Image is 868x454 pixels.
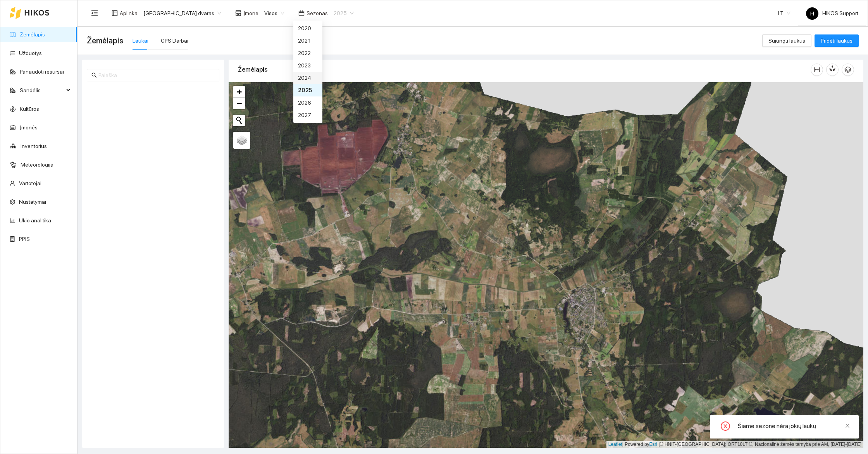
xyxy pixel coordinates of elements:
[298,61,318,70] div: 2023
[738,421,849,431] div: Šiame sezone nėra jokių laukų
[133,36,148,45] div: Laukai
[19,236,30,242] a: PPIS
[233,132,250,149] a: Layers
[606,441,863,448] div: | Powered by © HNIT-[GEOGRAPHIC_DATA]; ORT10LT ©, Nacionalinė žemės tarnyba prie AM, [DATE]-[DATE]
[811,67,823,73] span: column-width
[293,72,322,84] div: 2024
[298,10,305,16] span: calendar
[293,47,322,59] div: 2022
[237,87,242,96] span: +
[98,71,215,79] input: Paieška
[721,421,730,432] span: close-circle
[112,10,118,16] span: layout
[91,72,97,78] span: search
[762,34,811,47] button: Sujungti laukus
[19,180,41,186] a: Vartotojai
[806,10,858,16] span: HIKOS Support
[20,106,39,112] a: Kultūros
[768,36,805,45] span: Sujungti laukus
[243,9,260,17] span: Įmonė :
[21,162,53,168] a: Meteorologija
[21,143,47,149] a: Inventorius
[91,10,98,17] span: menu-fold
[233,115,245,126] button: Initiate a new search
[659,442,660,447] span: |
[264,7,284,19] span: Visos
[298,24,318,33] div: 2020
[233,86,245,98] a: Zoom in
[20,69,64,75] a: Panaudoti resursai
[293,84,322,96] div: 2025
[293,34,322,47] div: 2021
[778,7,790,19] span: LT
[762,38,811,44] a: Sujungti laukus
[293,59,322,72] div: 2023
[293,96,322,109] div: 2026
[19,50,42,56] a: Užduotys
[20,124,38,131] a: Įmonės
[810,7,814,20] span: H
[298,49,318,57] div: 2022
[845,423,850,428] span: close
[298,98,318,107] div: 2026
[821,36,852,45] span: Pridėti laukus
[334,7,354,19] span: 2025
[298,36,318,45] div: 2021
[293,22,322,34] div: 2020
[307,9,329,17] span: Sezonas :
[298,86,318,95] div: 2025
[815,34,859,47] button: Pridėti laukus
[298,74,318,82] div: 2024
[298,111,318,119] div: 2027
[293,109,322,121] div: 2027
[608,442,622,447] a: Leaflet
[237,98,242,108] span: −
[815,38,859,44] a: Pridėti laukus
[161,36,188,45] div: GPS Darbai
[19,199,46,205] a: Nustatymai
[649,442,658,447] a: Esri
[20,83,64,98] span: Sandėlis
[19,217,51,224] a: Ūkio analitika
[235,10,241,16] span: shop
[238,58,811,81] div: Žemėlapis
[87,34,123,47] span: Žemėlapis
[20,31,45,38] a: Žemėlapis
[143,7,221,19] span: Ilzenbergo dvaras
[811,64,823,76] button: column-width
[87,5,102,21] button: menu-fold
[233,98,245,109] a: Zoom out
[120,9,139,17] span: Aplinka :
